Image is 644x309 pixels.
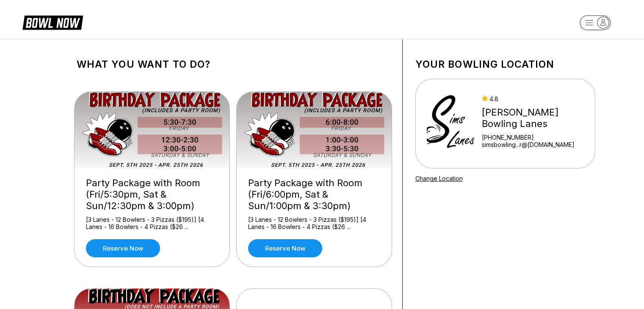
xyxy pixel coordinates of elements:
[86,216,218,231] div: [3 Lanes - 12 Bowlers - 3 Pizzas ($195)] [4 Lanes - 16 Bowlers - 4 Pizzas ($26 ...
[482,134,591,141] div: [PHONE_NUMBER]
[248,216,380,231] div: [3 Lanes - 12 Bowlers - 3 Pizzas ($195)] [4 Lanes - 16 Bowlers - 4 Pizzas ($26 ...
[482,141,591,148] a: simsbowling...r@[DOMAIN_NAME]
[415,58,595,70] h1: Your bowling location
[482,95,591,102] div: 4.8
[77,58,390,70] h1: What you want to do?
[86,239,160,257] a: Reserve now
[86,177,218,212] div: Party Package with Room (Fri/5:30pm, Sat & Sun/12:30pm & 3:00pm)
[75,92,230,168] img: Party Package with Room (Fri/5:30pm, Sat & Sun/12:30pm & 3:00pm)
[237,92,392,168] img: Party Package with Room (Fri/6:00pm, Sat & Sun/1:00pm & 3:30pm)
[415,175,463,182] a: Change Location
[427,92,475,155] img: Sims Bowling Lanes
[248,239,322,257] a: Reserve now
[482,107,591,130] div: [PERSON_NAME] Bowling Lanes
[248,177,380,212] div: Party Package with Room (Fri/6:00pm, Sat & Sun/1:00pm & 3:30pm)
